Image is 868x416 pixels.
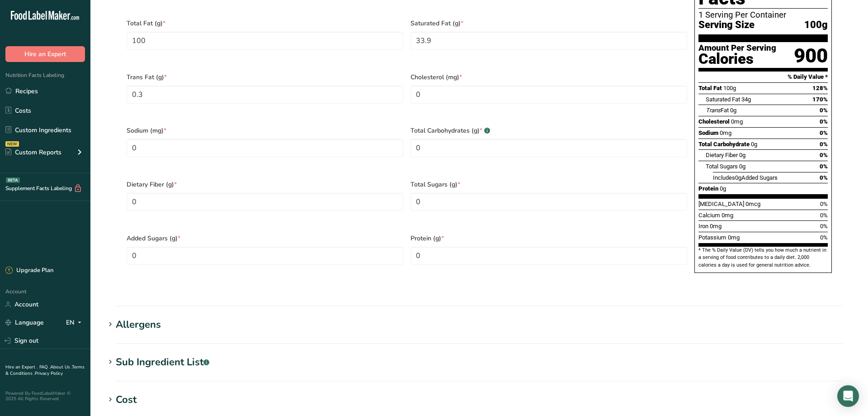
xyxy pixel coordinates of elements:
div: EN [66,317,85,328]
div: BETA [6,177,20,183]
div: Upgrade Plan [5,266,53,275]
a: Privacy Policy [35,370,63,377]
span: 0% [820,163,828,170]
span: 0g [735,174,741,181]
span: 0mg [728,234,740,241]
span: Total Fat [698,85,722,91]
span: 0mg [720,129,731,136]
span: 0% [820,201,828,207]
span: 0% [820,141,828,148]
a: About Us . [50,364,72,370]
span: Calcium [698,212,720,219]
span: Iron [698,223,708,230]
span: Serving Size [698,19,755,31]
span: 0% [820,174,828,181]
button: Hire an Expert [5,46,85,62]
span: Added Sugars (g) [127,234,403,243]
div: Calories [698,53,776,66]
span: Cholesterol [698,118,730,125]
span: 0% [820,234,828,241]
span: Total Fat (g) [127,19,403,28]
div: Allergens [116,317,161,332]
div: Custom Reports [5,148,61,157]
span: 0% [820,212,828,219]
a: Terms & Conditions . [5,364,85,377]
div: 1 Serving Per Container [698,10,828,19]
span: 0g [720,185,726,192]
span: Total Sugars [706,163,738,170]
a: Language [5,315,44,330]
span: 170% [812,96,828,103]
span: 0g [751,141,757,148]
span: Saturated Fat [706,96,740,103]
div: Amount Per Serving [698,44,776,53]
span: Protein (g) [410,234,687,243]
span: 0mg [710,223,722,230]
span: 100g [723,85,736,91]
span: 0% [820,223,828,230]
span: 0g [739,163,745,170]
span: Total Sugars (g) [410,180,687,189]
span: 0g [730,107,736,114]
span: 0% [820,152,828,158]
span: 0mg [731,118,743,125]
span: 0g [739,152,745,158]
span: 0% [820,118,828,125]
section: % Daily Value * [698,72,828,82]
div: Sub Ingredient List [116,355,209,370]
span: 0mcg [745,201,760,207]
i: Trans [706,107,721,114]
span: 0% [820,129,828,136]
div: Cost [116,392,137,407]
span: Sodium [698,129,718,136]
span: [MEDICAL_DATA] [698,201,744,207]
span: Fat [706,107,729,114]
span: Protein [698,185,718,192]
span: Cholesterol (mg) [410,72,687,82]
span: 0mg [722,212,733,219]
span: Trans Fat (g) [127,72,403,82]
div: NEW [5,141,19,147]
a: Hire an Expert . [5,364,38,370]
span: Total Carbohydrate [698,141,750,148]
span: 34g [741,96,751,103]
section: * The % Daily Value (DV) tells you how much a nutrient in a serving of food contributes to a dail... [698,247,828,269]
span: Dietary Fiber [706,152,738,158]
span: Dietary Fiber (g) [127,180,403,189]
div: 900 [794,44,828,68]
span: Saturated Fat (g) [410,19,687,28]
span: Sodium (mg) [127,126,403,135]
a: FAQ . [39,364,50,370]
span: Includes Added Sugars [713,174,778,181]
span: Total Carbohydrates (g) [410,126,687,135]
span: Potassium [698,234,726,241]
div: Open Intercom Messenger [837,385,859,407]
span: 100g [804,19,828,31]
span: 0% [820,107,828,114]
span: 128% [812,85,828,91]
div: Powered By FoodLabelMaker © 2025 All Rights Reserved [5,391,85,402]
